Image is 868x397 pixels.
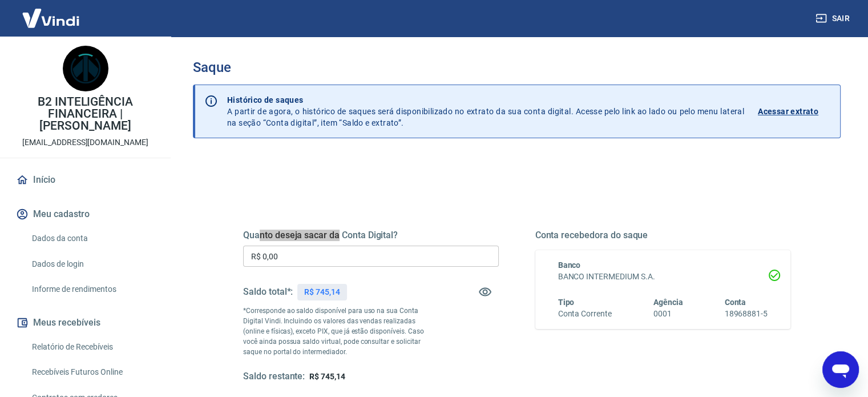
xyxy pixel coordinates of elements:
button: Meus recebíveis [14,310,157,335]
p: Histórico de saques [227,94,744,106]
span: Banco [558,260,581,270]
p: *Corresponde ao saldo disponível para uso na sua Conta Digital Vindi. Incluindo os valores das ve... [243,306,435,357]
iframe: Botão para abrir a janela de mensagens [822,351,859,388]
img: fa8fd884-0de2-4934-a99f-dcb5608da973.jpeg [63,46,108,91]
a: Recebíveis Futuros Online [27,360,157,384]
span: Conta [724,298,746,307]
h5: Saldo restante: [243,371,305,383]
p: A partir de agora, o histórico de saques será disponibilizado no extrato da sua conta digital. Ac... [227,94,744,129]
h5: Saldo total*: [243,286,293,298]
h3: Saque [193,59,841,75]
button: Meu cadastro [14,202,157,227]
img: Vindi [14,1,88,35]
h5: Conta recebedora do saque [535,230,791,241]
span: Agência [653,298,683,307]
span: Tipo [558,298,575,307]
a: Acessar extrato [758,94,831,129]
a: Dados de login [27,252,157,276]
h6: BANCO INTERMEDIUM S.A. [558,271,768,283]
a: Informe de rendimentos [27,278,157,301]
p: [EMAIL_ADDRESS][DOMAIN_NAME] [22,137,148,149]
a: Dados da conta [27,227,157,250]
button: Sair [813,8,854,29]
a: Início [14,167,157,193]
h6: 0001 [653,308,683,320]
p: R$ 745,14 [304,286,340,298]
p: Acessar extrato [758,106,818,117]
a: Relatório de Recebíveis [27,335,157,359]
p: B2 INTELIGÊNCIA FINANCEIRA | [PERSON_NAME] [9,96,162,132]
span: R$ 745,14 [309,372,345,381]
h5: Quanto deseja sacar da Conta Digital? [243,230,499,241]
h6: 18968881-5 [724,308,768,320]
h6: Conta Corrente [558,308,612,320]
